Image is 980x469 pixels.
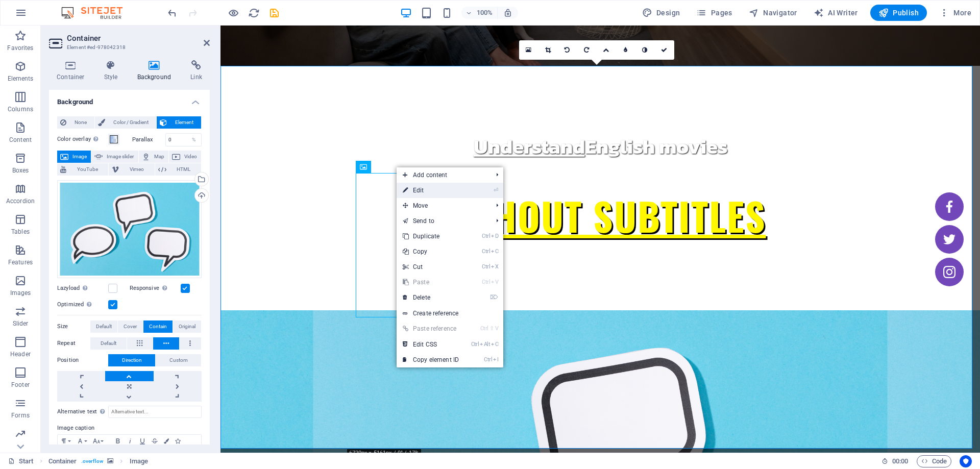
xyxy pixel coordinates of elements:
[921,455,947,467] span: Code
[118,320,142,333] button: Cover
[57,133,108,145] label: Color overlay
[57,337,90,350] label: Repeat
[69,163,105,176] span: YouTube
[101,337,116,350] span: Default
[124,435,136,447] button: Italic (Ctrl+I)
[124,320,137,333] span: Cover
[112,435,124,447] button: Bold (Ctrl+B)
[749,8,797,18] span: Navigator
[48,455,148,467] nav: breadcrumb
[49,90,210,108] h4: Background
[122,354,142,366] span: Direction
[67,43,189,52] h3: Element #ed-978042318
[122,163,151,176] span: Vimeo
[49,60,96,82] h4: Container
[692,5,736,21] button: Pages
[248,7,260,19] button: reload
[172,435,183,447] button: Icons
[490,294,498,301] i: ⌦
[57,320,90,333] label: Size
[939,8,971,18] span: More
[57,163,108,176] button: YouTube
[57,422,202,434] label: Image caption
[881,455,909,467] h6: Session time
[130,60,183,82] h4: Background
[397,183,465,198] a: ⏎Edit
[10,350,31,358] p: Header
[655,40,674,60] a: Confirm ( Ctrl ⏎ )
[161,435,172,447] button: Colors
[519,40,538,60] a: Select files from the file manager, stock photos, or upload file(s)
[81,455,104,467] span: . overflow
[183,60,210,82] h4: Link
[616,40,635,60] a: Blur
[6,197,35,205] p: Accordion
[397,167,488,183] span: Add content
[484,356,492,363] i: Ctrl
[477,7,493,19] h6: 100%
[169,354,188,366] span: Custom
[268,7,280,19] i: Save (Ctrl+S)
[8,75,34,83] p: Elements
[480,341,490,348] i: Alt
[136,435,149,447] button: Underline (Ctrl+U)
[183,151,198,163] span: Video
[71,151,88,163] span: Image
[814,8,858,18] span: AI Writer
[139,151,168,163] button: Map
[57,180,202,278] div: group-of-three-blank-speech-bubble-isolated-on-blu-2025-02-21-00-53-54-utc-YzkUMlSJ67dBPXToOuJKMA...
[90,320,117,333] button: Default
[494,187,498,193] i: ⏎
[491,248,498,255] i: C
[397,229,465,244] a: CtrlDDuplicate
[90,337,127,350] button: Default
[12,166,29,175] p: Boxes
[558,40,577,60] a: Rotate left 90°
[132,137,165,142] label: Parallax
[503,8,512,17] i: On resize automatically adjust zoom level to fit chosen device.
[149,435,161,447] button: Strikethrough
[489,325,494,332] i: ⇧
[143,320,173,333] button: Contain
[870,5,927,21] button: Publish
[635,40,655,60] a: Greyscale
[482,279,490,285] i: Ctrl
[935,5,975,21] button: More
[397,213,488,229] a: Send to
[480,325,488,332] i: Ctrl
[95,116,156,129] button: Color / Gradient
[57,406,108,418] label: Alternative text
[491,233,498,239] i: D
[397,321,465,336] a: Ctrl⇧VPaste reference
[48,455,77,467] span: Click to select. Double-click to edit
[638,5,684,21] button: Design
[166,7,178,19] button: undo
[917,455,951,467] button: Code
[597,40,616,60] a: Change orientation
[227,7,239,19] button: Click here to leave preview mode and continue editing
[166,7,178,19] i: Undo: Change orientation (Ctrl+Z)
[491,279,498,285] i: V
[179,320,195,333] span: Original
[11,228,30,236] p: Tables
[130,282,181,294] label: Responsive
[397,290,465,305] a: ⌦Delete
[878,8,919,18] span: Publish
[696,8,732,18] span: Pages
[57,354,108,366] label: Position
[8,455,34,467] a: Click to cancel selection. Double-click to open Pages
[482,263,490,270] i: Ctrl
[8,258,33,266] p: Features
[397,352,465,367] a: CtrlICopy element ID
[108,406,202,418] input: Alternative text...
[493,356,498,363] i: I
[482,248,490,255] i: Ctrl
[108,116,153,129] span: Color / Gradient
[638,5,684,21] div: Design (Ctrl+Alt+Y)
[59,7,135,19] img: Editor Logo
[482,233,490,239] i: Ctrl
[155,163,201,176] button: HTML
[10,289,31,297] p: Images
[106,151,135,163] span: Image slider
[57,299,108,311] label: Optimized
